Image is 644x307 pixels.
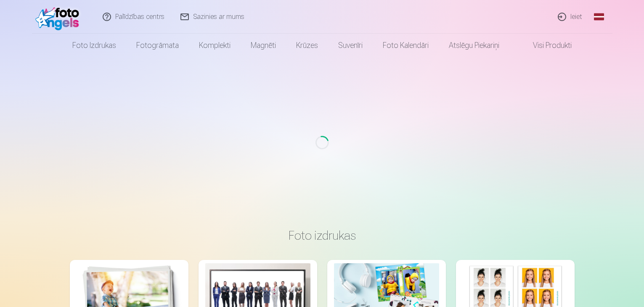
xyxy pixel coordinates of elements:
a: Foto izdrukas [62,34,126,57]
a: Foto kalendāri [373,34,439,57]
a: Krūzes [286,34,328,57]
img: /fa1 [35,3,84,30]
h3: Foto izdrukas [77,228,568,243]
a: Magnēti [241,34,286,57]
a: Fotogrāmata [126,34,189,57]
a: Komplekti [189,34,241,57]
a: Visi produkti [509,34,582,57]
a: Atslēgu piekariņi [439,34,509,57]
a: Suvenīri [328,34,373,57]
